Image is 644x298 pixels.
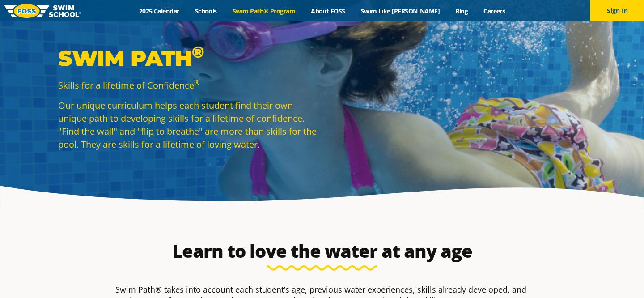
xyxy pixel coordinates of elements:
a: Swim Like [PERSON_NAME] [353,7,448,15]
sup: ® [194,78,199,87]
p: Swim Path [58,45,318,72]
a: Swim Path® Program [225,7,303,15]
a: 2025 Calendar [131,7,187,15]
sup: ® [192,42,204,62]
a: Schools [187,7,225,15]
a: Careers [476,7,513,15]
p: Skills for a lifetime of Confidence [58,79,318,92]
h2: Learn to love the water at any age [111,240,533,262]
img: FOSS Swim School Logo [4,4,81,18]
p: Our unique curriculum helps each student find their own unique path to developing skills for a li... [58,99,318,151]
a: About FOSS [303,7,353,15]
a: Blog [448,7,476,15]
